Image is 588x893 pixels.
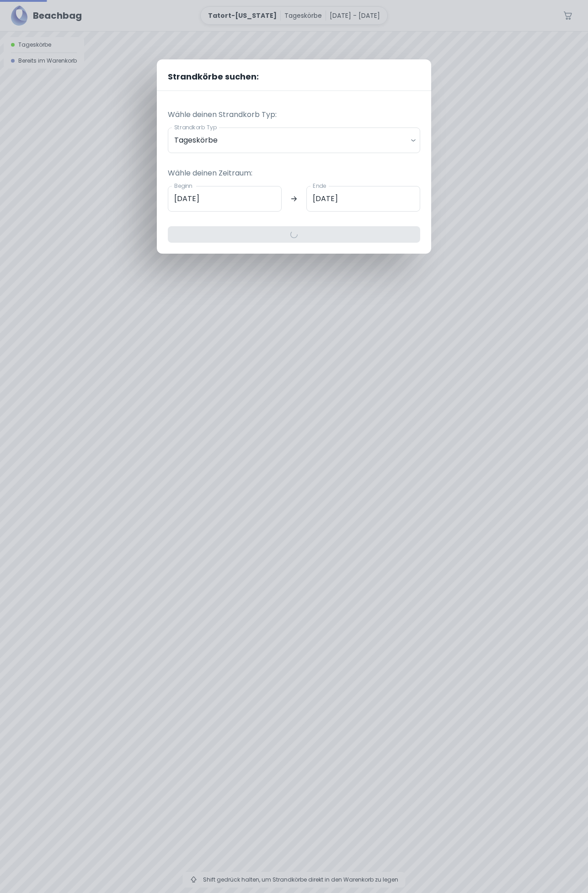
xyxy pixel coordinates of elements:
[168,168,420,179] p: Wähle deinen Zeitraum:
[174,123,217,131] label: Strandkorb Typ
[168,128,420,153] div: Tageskörbe
[168,109,420,120] p: Wähle deinen Strandkorb Typ:
[174,182,192,190] label: Beginn
[306,186,420,212] input: dd.mm.yyyy
[168,186,282,212] input: dd.mm.yyyy
[313,182,326,190] label: Ende
[157,59,431,91] h2: Strandkörbe suchen:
